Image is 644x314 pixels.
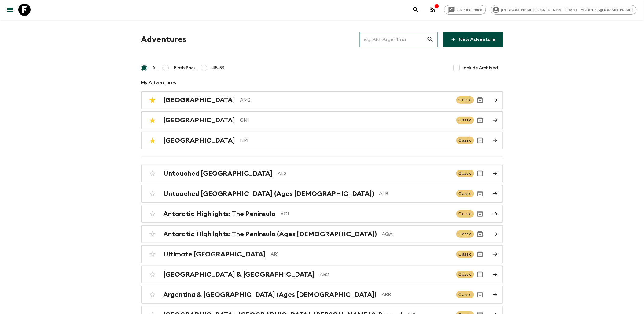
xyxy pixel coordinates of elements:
[474,248,486,260] button: Archive
[164,271,315,278] h2: [GEOGRAPHIC_DATA] & [GEOGRAPHIC_DATA]
[164,210,276,218] h2: Antarctic Highlights: The Peninsula
[164,230,377,238] h2: Antarctic Highlights: The Peninsula (Ages [DEMOGRAPHIC_DATA])
[474,114,486,126] button: Archive
[474,268,486,281] button: Archive
[456,210,474,218] span: Classic
[141,205,503,223] a: Antarctic Highlights: The PeninsulaAQ1ClassicArchive
[474,188,486,200] button: Archive
[141,91,503,109] a: [GEOGRAPHIC_DATA]AM2ClassicArchive
[454,8,486,12] span: Give feedback
[141,111,503,129] a: [GEOGRAPHIC_DATA]CN1ClassicArchive
[360,31,427,48] input: e.g. AR1, Argentina
[444,5,486,15] a: Give feedback
[474,228,486,240] button: Archive
[474,208,486,220] button: Archive
[382,291,451,298] p: ABB
[4,4,16,16] button: menu
[474,94,486,106] button: Archive
[463,65,498,71] span: Include Archived
[164,170,273,178] h2: Untouched [GEOGRAPHIC_DATA]
[382,230,451,238] p: AQA
[141,185,503,203] a: Untouched [GEOGRAPHIC_DATA] (Ages [DEMOGRAPHIC_DATA])ALBClassicArchive
[141,286,503,304] a: Argentina & [GEOGRAPHIC_DATA] (Ages [DEMOGRAPHIC_DATA])ABBClassicArchive
[240,137,451,144] p: NP1
[141,225,503,243] a: Antarctic Highlights: The Peninsula (Ages [DEMOGRAPHIC_DATA])AQAClassicArchive
[474,167,486,180] button: Archive
[141,33,186,46] h1: Adventures
[164,136,235,144] h2: [GEOGRAPHIC_DATA]
[164,291,377,299] h2: Argentina & [GEOGRAPHIC_DATA] (Ages [DEMOGRAPHIC_DATA])
[474,134,486,147] button: Archive
[212,65,225,71] span: 45-59
[164,250,266,258] h2: Ultimate [GEOGRAPHIC_DATA]
[281,210,451,218] p: AQ1
[141,79,503,86] p: My Adventures
[456,271,474,278] span: Classic
[456,96,474,104] span: Classic
[456,291,474,298] span: Classic
[456,117,474,124] span: Classic
[141,266,503,283] a: [GEOGRAPHIC_DATA] & [GEOGRAPHIC_DATA]AB2ClassicArchive
[141,245,503,263] a: Ultimate [GEOGRAPHIC_DATA]AR1ClassicArchive
[456,251,474,258] span: Classic
[164,116,235,124] h2: [GEOGRAPHIC_DATA]
[240,117,451,124] p: CN1
[474,289,486,301] button: Archive
[456,170,474,177] span: Classic
[379,190,451,197] p: ALB
[164,190,374,198] h2: Untouched [GEOGRAPHIC_DATA] (Ages [DEMOGRAPHIC_DATA])
[141,165,503,182] a: Untouched [GEOGRAPHIC_DATA]AL2ClassicArchive
[271,251,451,258] p: AR1
[498,8,636,12] span: [PERSON_NAME][DOMAIN_NAME][EMAIL_ADDRESS][DOMAIN_NAME]
[456,230,474,238] span: Classic
[141,132,503,149] a: [GEOGRAPHIC_DATA]NP1ClassicArchive
[456,137,474,144] span: Classic
[443,32,503,47] a: New Adventure
[491,5,637,15] div: [PERSON_NAME][DOMAIN_NAME][EMAIL_ADDRESS][DOMAIN_NAME]
[164,96,235,104] h2: [GEOGRAPHIC_DATA]
[410,4,422,16] button: search adventures
[320,271,451,278] p: AB2
[456,190,474,197] span: Classic
[153,65,158,71] span: All
[278,170,451,177] p: AL2
[240,96,451,104] p: AM2
[174,65,196,71] span: Flash Pack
